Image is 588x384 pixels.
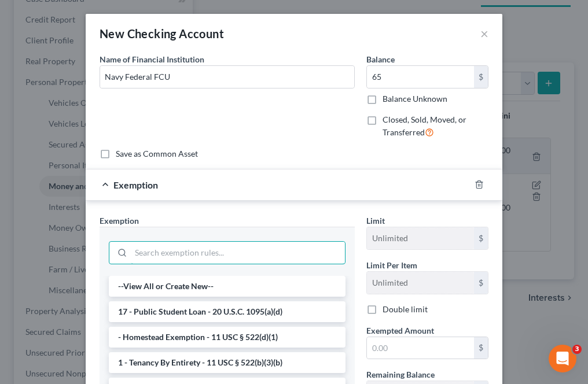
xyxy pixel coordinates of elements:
[367,227,474,249] input: --
[383,115,466,137] span: Closed, Sold, Moved, or Transferred
[366,326,434,335] span: Exempted Amount
[366,259,417,271] label: Limit Per Item
[383,304,428,315] label: Double limit
[549,345,576,372] iframe: Intercom live chat
[100,25,224,42] div: New Checking Account
[366,216,385,226] span: Limit
[131,242,345,264] input: Search exemption rules...
[572,345,582,354] span: 3
[366,368,435,381] label: Remaining Balance
[474,272,488,294] div: $
[366,53,395,65] label: Balance
[109,327,346,348] li: - Homestead Exemption - 11 USC § 522(d)(1)
[109,301,346,322] li: 17 - Public Student Loan - 20 U.S.C. 1095(a)(d)
[109,276,346,297] li: --View All or Create New--
[100,54,204,64] span: Name of Financial Institution
[367,272,474,294] input: --
[367,337,474,359] input: 0.00
[480,27,488,40] button: ×
[383,93,447,105] label: Balance Unknown
[367,66,474,88] input: 0.00
[113,179,158,190] span: Exemption
[474,227,488,249] div: $
[100,216,139,226] span: Exemption
[116,148,198,160] label: Save as Common Asset
[109,352,346,373] li: 1 - Tenancy By Entirety - 11 USC § 522(b)(3)(b)
[474,66,488,88] div: $
[474,337,488,359] div: $
[100,66,354,88] input: Enter name...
